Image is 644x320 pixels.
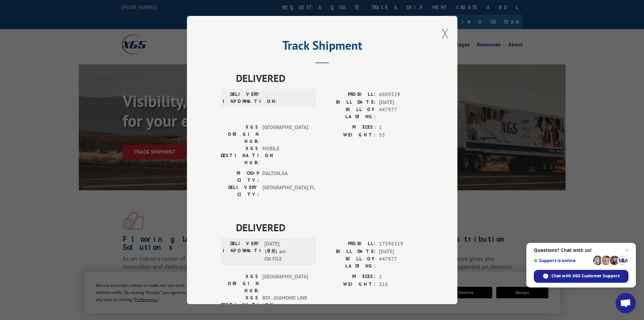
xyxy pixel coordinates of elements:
[534,270,628,283] div: Chat with XGS Customer Support
[221,124,259,145] label: XGS ORIGIN HUB:
[379,240,424,248] span: 17596319
[379,91,424,99] span: 6809329
[322,240,376,248] label: PROBILL:
[322,124,376,131] label: PIECES:
[262,294,308,316] span: BOI - DIAMOND LINE D
[322,273,376,281] label: PIECES:
[322,99,376,106] label: BILL DATE:
[223,240,261,263] label: DELIVERY INFORMATION:
[322,131,376,139] label: WEIGHT:
[379,273,424,281] span: 1
[322,106,376,120] label: BILL OF LADING:
[221,41,424,54] h2: Track Shipment
[379,124,424,131] span: 1
[262,273,308,294] span: [GEOGRAPHIC_DATA]
[262,145,308,166] span: MOBILE
[442,24,449,42] button: Close modal
[264,240,310,263] span: [DATE] 11:31 am ON FILE
[379,131,424,139] span: 53
[262,184,308,198] span: [GEOGRAPHIC_DATA] , FL
[322,281,376,289] label: WEIGHT:
[379,255,424,270] span: 447977
[262,124,308,145] span: [GEOGRAPHIC_DATA]
[236,220,424,235] span: DELIVERED
[236,70,424,86] span: DELIVERED
[322,91,376,99] label: PROBILL:
[221,273,259,294] label: XGS ORIGIN HUB:
[223,91,261,105] label: DELIVERY INFORMATION:
[551,273,620,279] span: Chat with XGS Customer Support
[322,248,376,256] label: BILL DATE:
[221,145,259,166] label: XGS DESTINATION HUB:
[379,99,424,106] span: [DATE]
[534,258,591,263] span: Support is online
[221,294,259,316] label: XGS DESTINATION HUB:
[379,281,424,289] span: 318
[221,184,259,198] label: DELIVERY CITY:
[379,106,424,120] span: 447977
[534,248,628,253] span: Questions? Chat with us!
[616,293,636,313] div: Open chat
[322,255,376,270] label: BILL OF LADING:
[623,246,631,254] span: Close chat
[262,170,308,184] span: DALTON , GA
[221,170,259,184] label: PICKUP CITY:
[379,248,424,256] span: [DATE]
